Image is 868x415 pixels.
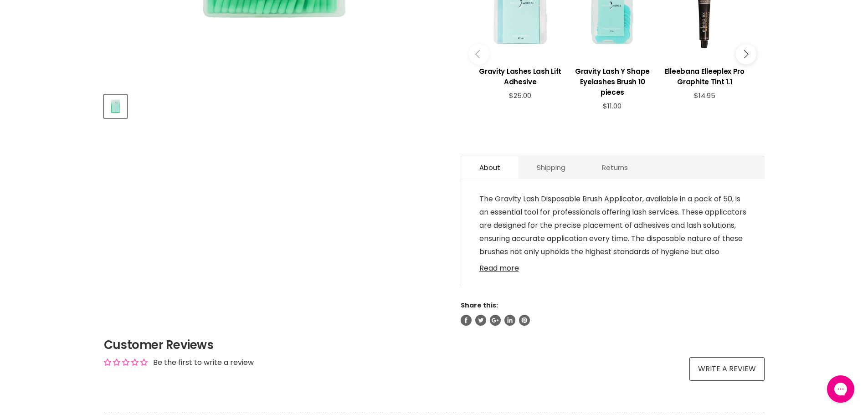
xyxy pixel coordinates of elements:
[479,193,746,273] p: The Gravity Lash Disposable Brush Applicator, available in a pack of 50, is an essential tool for...
[519,156,584,179] a: Shipping
[571,66,654,97] h3: Gravity Lash Y Shape Eyelashes Brush 10 pieces
[479,66,562,87] h3: Gravity Lashes Lash Lift Adhesive
[663,66,746,87] h3: Elleebana Elleeplex Pro Graphite Tint 1.1
[584,156,646,179] a: Returns
[822,372,859,406] iframe: Gorgias live chat messenger
[509,91,531,100] span: $25.00
[479,59,562,92] a: View product:Gravity Lashes Lash Lift Adhesive
[153,358,254,368] div: Be the first to write a review
[694,91,715,100] span: $14.95
[104,337,765,353] h2: Customer Reviews
[104,95,127,118] button: Gravity Lash Disposable Brush Applicator - 50 pack
[461,301,765,326] aside: Share this:
[689,357,765,381] a: Write a review
[479,259,746,272] a: Read more
[104,357,148,368] div: Average rating is 0.00 stars
[603,101,621,111] span: $11.00
[663,59,746,92] a: View product:Elleebana Elleeplex Pro Graphite Tint 1.1
[571,59,654,102] a: View product:Gravity Lash Y Shape Eyelashes Brush 10 pieces
[103,92,446,118] div: Product thumbnails
[105,96,126,117] img: Gravity Lash Disposable Brush Applicator - 50 pack
[461,301,498,310] span: Share this:
[461,156,519,179] a: About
